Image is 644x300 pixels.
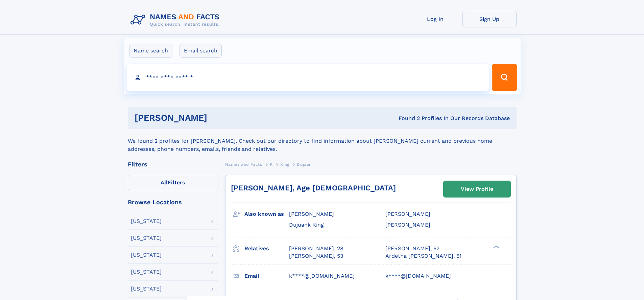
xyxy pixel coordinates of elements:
[131,218,162,224] div: [US_STATE]
[385,222,430,228] span: [PERSON_NAME]
[161,179,168,186] span: All
[385,245,439,252] a: [PERSON_NAME], 52
[408,11,462,27] a: Log In
[492,64,517,91] button: Search Button
[128,175,218,191] label: Filters
[297,162,312,167] span: Dujaun
[462,11,517,27] a: Sign Up
[444,181,510,197] a: View Profile
[131,252,162,258] div: [US_STATE]
[131,269,162,275] div: [US_STATE]
[244,208,289,220] h3: Also known as
[289,222,324,228] span: Dujuank King
[289,252,343,260] a: [PERSON_NAME], 53
[280,162,289,167] span: King
[180,44,222,58] label: Email search
[127,64,489,91] input: search input
[244,270,289,282] h3: Email
[303,115,510,122] div: Found 2 Profiles In Our Records Database
[131,235,162,241] div: [US_STATE]
[244,243,289,254] h3: Relatives
[231,184,396,192] a: [PERSON_NAME], Age [DEMOGRAPHIC_DATA]
[128,199,218,205] div: Browse Locations
[289,211,334,217] span: [PERSON_NAME]
[131,286,162,292] div: [US_STATE]
[270,162,273,167] span: K
[385,252,461,260] a: Ardetha [PERSON_NAME], 51
[128,129,517,153] div: We found 2 profiles for [PERSON_NAME]. Check out our directory to find information about [PERSON_...
[461,181,493,197] div: View Profile
[128,161,218,167] div: Filters
[289,245,343,252] a: [PERSON_NAME], 28
[385,211,430,217] span: [PERSON_NAME]
[225,160,262,168] a: Names and Facts
[492,245,500,249] div: ❯
[280,160,289,168] a: King
[135,114,303,122] h1: [PERSON_NAME]
[129,44,172,58] label: Name search
[270,160,273,168] a: K
[128,11,225,29] img: Logo Names and Facts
